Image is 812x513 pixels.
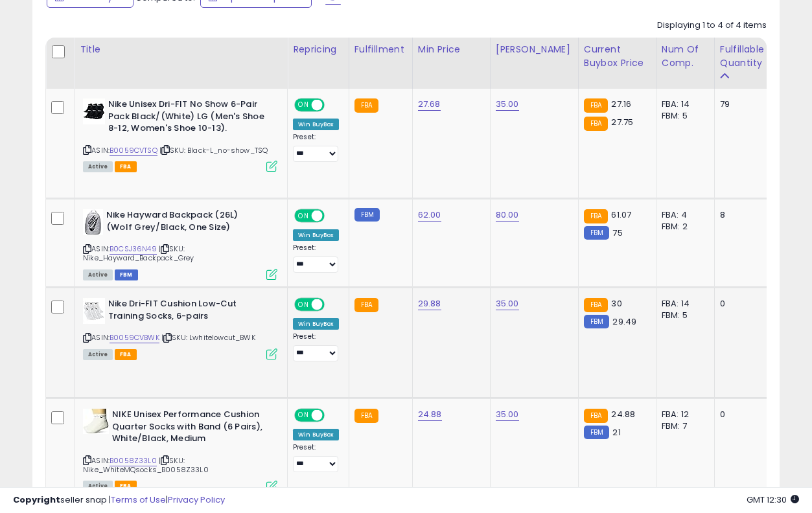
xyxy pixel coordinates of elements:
[83,269,113,280] span: All listings currently available for purchase on Amazon
[83,98,105,124] img: 41Icpuj9XcL._SL40_.jpg
[584,298,608,312] small: FBA
[418,98,441,111] a: 27.68
[662,420,704,432] div: FBM: 7
[662,98,704,110] div: FBA: 14
[662,43,709,70] div: Num of Comp.
[662,221,704,233] div: FBM: 2
[418,209,441,222] a: 62.00
[83,349,113,360] span: All listings currently available for purchase on Amazon
[662,298,704,310] div: FBA: 14
[83,455,209,475] span: | SKU: Nike_WhiteMQsocks_B0058Z33L0
[296,211,312,222] span: ON
[496,98,519,111] a: 35.00
[611,98,631,110] span: 27.16
[496,408,519,421] a: 35.00
[108,98,266,138] b: Nike Unisex Dri-FIT No Show 6-Pair Pack Black/(White) LG (Men's Shoe 8-12, Women's Shoe 10-13).
[13,494,225,507] div: seller snap | |
[584,426,609,439] small: FBM
[720,209,760,221] div: 8
[418,408,442,421] a: 24.88
[323,299,343,310] span: OFF
[83,409,109,434] img: 41XMFwz1GYL._SL40_.jpg
[83,209,277,279] div: ASIN:
[354,98,378,113] small: FBA
[296,100,312,111] span: ON
[720,409,760,420] div: 0
[354,208,380,222] small: FBM
[115,161,137,172] span: FBA
[354,43,407,56] div: Fulfillment
[323,211,343,222] span: OFF
[662,409,704,420] div: FBA: 12
[296,299,312,310] span: ON
[83,209,103,235] img: 41MiFnhSK2L._SL40_.jpg
[83,298,105,324] img: 41mcsG7JH5L._SL40_.jpg
[115,269,138,280] span: FBM
[83,409,277,490] div: ASIN:
[106,209,264,236] b: Nike Hayward Backpack (26L) (Wolf Grey/Black, One Size)
[418,43,485,56] div: Min Price
[612,426,620,439] span: 21
[323,100,343,111] span: OFF
[293,133,339,162] div: Preset:
[161,332,255,343] span: | SKU: Lwhitelowcut_BWK
[584,98,608,113] small: FBA
[720,43,765,70] div: Fulfillable Quantity
[83,98,277,170] div: ASIN:
[13,494,60,506] strong: Copyright
[584,315,609,328] small: FBM
[584,409,608,423] small: FBA
[662,310,704,321] div: FBM: 5
[296,410,312,421] span: ON
[293,119,339,130] div: Win BuyBox
[110,145,157,156] a: B0059CVTSQ
[110,332,159,343] a: B0059CVBWK
[83,244,194,263] span: | SKU: Nike_Hayward_Backpack_Grey
[584,209,608,223] small: FBA
[720,98,760,110] div: 79
[611,116,633,128] span: 27.75
[354,298,378,312] small: FBA
[662,209,704,221] div: FBA: 4
[168,494,225,506] a: Privacy Policy
[354,409,378,423] small: FBA
[293,443,339,472] div: Preset:
[323,410,343,421] span: OFF
[110,244,157,255] a: B0CSJ36N49
[293,43,343,56] div: Repricing
[83,161,113,172] span: All listings currently available for purchase on Amazon
[584,226,609,240] small: FBM
[293,318,339,330] div: Win BuyBox
[747,494,799,506] span: 2025-10-7 12:30 GMT
[662,110,704,122] div: FBM: 5
[293,229,339,241] div: Win BuyBox
[293,332,339,361] div: Preset:
[496,209,519,222] a: 80.00
[612,315,636,328] span: 29.49
[720,298,760,310] div: 0
[83,298,277,358] div: ASIN:
[611,297,621,310] span: 30
[611,408,635,420] span: 24.88
[293,244,339,273] div: Preset:
[657,19,767,32] div: Displaying 1 to 4 of 4 items
[115,349,137,360] span: FBA
[584,43,651,70] div: Current Buybox Price
[108,298,266,325] b: Nike Dri-FIT Cushion Low-Cut Training Socks, 6-pairs
[418,297,441,310] a: 29.88
[293,429,339,440] div: Win BuyBox
[111,494,166,506] a: Terms of Use
[110,455,157,466] a: B0058Z33L0
[584,117,608,131] small: FBA
[612,227,622,239] span: 75
[159,145,268,155] span: | SKU: Black-L_no-show_TSQ
[496,43,573,56] div: [PERSON_NAME]
[611,209,631,221] span: 61.07
[496,297,519,310] a: 35.00
[80,43,282,56] div: Title
[112,409,270,448] b: NIKE Unisex Performance Cushion Quarter Socks with Band (6 Pairs), White/Black, Medium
